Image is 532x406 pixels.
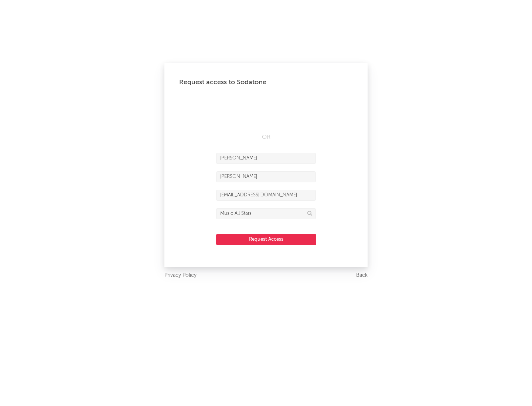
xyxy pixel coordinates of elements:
div: Request access to Sodatone [179,78,353,87]
input: First Name [216,153,316,164]
button: Request Access [216,234,316,245]
a: Privacy Policy [164,271,197,280]
div: OR [216,133,316,142]
a: Back [356,271,368,280]
input: Email [216,190,316,201]
input: Division [216,208,316,219]
input: Last Name [216,171,316,182]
